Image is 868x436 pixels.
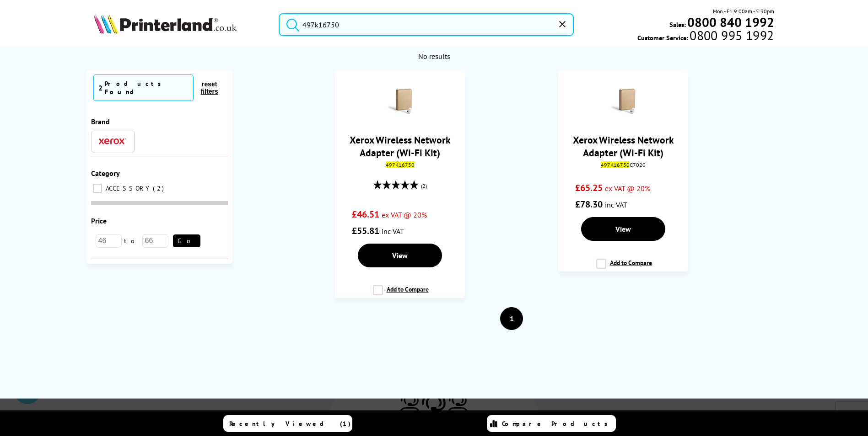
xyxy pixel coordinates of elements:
img: Xerox [99,138,126,144]
span: View [392,251,408,260]
span: £78.30 [575,198,603,210]
span: ACCESSORY [103,184,152,192]
span: ex VAT @ 20% [605,184,650,193]
b: 0800 840 1992 [687,14,774,31]
span: View [615,224,631,234]
span: 0800 995 1992 [688,31,774,40]
mark: 497K16750 [386,161,415,168]
span: 2 [153,184,166,192]
span: (2) [421,177,427,195]
button: Go [173,234,200,247]
input: ACCESSORY 2 [93,184,102,193]
span: 2 [98,83,102,92]
a: Xerox Wireless Network Adapter (Wi-Fi Kit) [350,133,451,159]
span: Compare Products [502,420,613,428]
span: £55.81 [352,225,379,237]
img: 497K16750-box-small.gif [384,86,416,118]
label: Add to Compare [373,285,429,303]
span: Customer Service: [637,31,774,42]
input: 66 [142,234,168,248]
div: C7020 [565,161,681,168]
img: Printerland Logo [94,14,237,34]
span: £65.25 [575,182,603,194]
span: Price [91,216,107,225]
a: View [358,244,442,267]
img: 497K16750-box-small.gif [607,86,639,118]
div: Products Found [105,80,189,96]
a: Compare Products [487,415,616,432]
div: No results [98,52,769,61]
span: £46.51 [352,208,379,220]
a: Xerox Wireless Network Adapter (Wi-Fi Kit) [573,133,674,159]
span: inc VAT [382,227,404,236]
input: Search product or brand [279,13,574,36]
button: reset filters [194,80,226,96]
span: Brand [91,117,110,126]
a: Printerland Logo [94,14,267,36]
a: 0800 840 1992 [686,18,774,27]
span: inc VAT [605,200,627,209]
span: ex VAT @ 20% [382,210,427,219]
a: Recently Viewed (1) [223,415,352,432]
mark: 497K16750 [601,161,630,168]
span: to [122,237,142,245]
span: Sales: [669,20,686,29]
span: Category [91,169,120,178]
label: Add to Compare [596,259,652,276]
a: View [581,217,665,241]
span: Recently Viewed (1) [229,420,351,428]
span: Mon - Fri 9:00am - 5:30pm [713,7,774,16]
input: 46 [96,234,122,248]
